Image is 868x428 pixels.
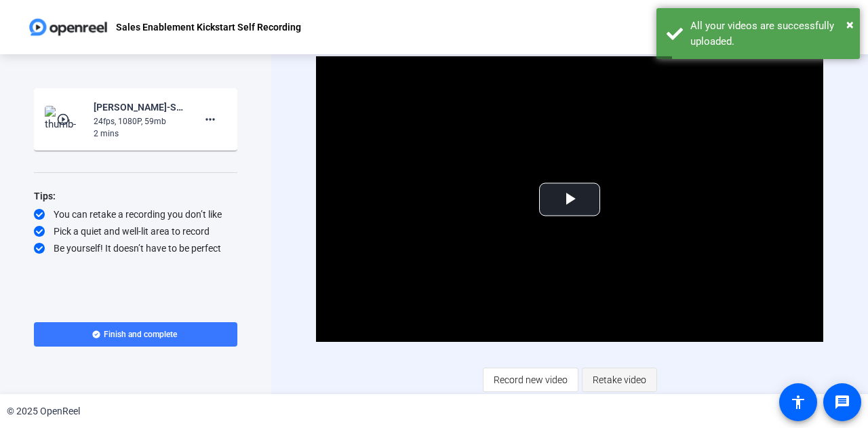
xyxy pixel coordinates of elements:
[94,128,184,140] div: 2 mins
[316,56,823,342] div: Video Player
[94,115,184,128] div: 24fps, 1080P, 59mb
[582,368,657,392] button: Retake video
[846,16,854,33] span: ×
[539,182,600,216] button: Play Video
[7,404,80,419] div: © 2025 OpenReel
[104,329,177,340] span: Finish and complete
[202,111,218,128] mat-icon: more_horiz
[593,367,646,393] span: Retake video
[56,113,73,126] mat-icon: play_circle_outline
[834,394,850,410] mat-icon: message
[494,367,568,393] span: Record new video
[45,106,85,133] img: thumb-nail
[34,188,237,204] div: Tips:
[94,99,184,115] div: [PERSON_NAME]-Sales Enablement Kickstart 2025-Sales Enablement Kickstart Self Recording-175993293...
[34,225,237,238] div: Pick a quiet and well-lit area to record
[690,18,850,49] div: All your videos are successfully uploaded.
[116,19,301,35] p: Sales Enablement Kickstart Self Recording
[34,208,237,221] div: You can retake a recording you don’t like
[846,14,854,35] button: Close
[790,394,806,410] mat-icon: accessibility
[34,322,237,347] button: Finish and complete
[34,241,237,255] div: Be yourself! It doesn’t have to be perfect
[483,368,578,392] button: Record new video
[27,14,109,41] img: OpenReel logo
